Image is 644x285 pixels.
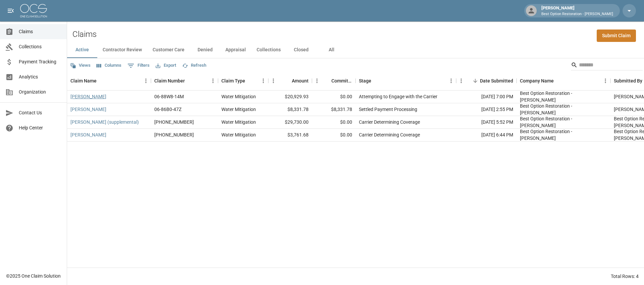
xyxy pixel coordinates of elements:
[245,76,255,85] button: Sort
[268,103,312,116] div: $8,331.78
[292,71,309,90] div: Amount
[456,71,517,90] div: Date Submitted
[154,71,185,90] div: Claim Number
[19,89,61,96] span: Organization
[221,71,245,90] div: Claim Type
[67,42,97,58] button: Active
[67,42,644,58] div: dynamic tabs
[221,106,256,113] div: Water Mitigation
[185,76,194,85] button: Sort
[268,116,312,129] div: $29,730.00
[359,119,420,125] div: Carrier Determining Coverage
[190,42,220,58] button: Denied
[268,71,312,90] div: Amount
[154,131,194,138] div: 01-005-724361
[312,76,322,86] button: Menu
[220,42,251,58] button: Appraisal
[480,71,513,90] div: Date Submitted
[258,76,268,86] button: Menu
[218,71,268,90] div: Claim Type
[97,42,147,58] button: Contractor Review
[70,106,106,113] a: [PERSON_NAME]
[471,76,480,85] button: Sort
[456,129,517,141] div: [DATE] 6:44 PM
[19,73,61,80] span: Analytics
[359,131,420,138] div: Carrier Determining Coverage
[312,71,356,90] div: Committed Amount
[4,4,17,17] button: open drawer
[70,71,97,90] div: Claim Name
[70,119,139,125] a: [PERSON_NAME] (supplemental)
[446,76,456,86] button: Menu
[154,93,184,100] div: 06-88W8-14M
[322,76,331,85] button: Sort
[221,131,256,138] div: Water Mitigation
[95,60,123,71] button: Select columns
[221,119,256,125] div: Water Mitigation
[539,5,616,17] div: [PERSON_NAME]
[251,42,286,58] button: Collections
[554,76,563,85] button: Sort
[19,28,61,35] span: Claims
[221,93,256,100] div: Water Mitigation
[268,91,312,103] div: $20,929.93
[268,129,312,141] div: $3,761.68
[312,116,356,129] div: $0.00
[72,30,97,39] h2: Claims
[520,128,607,141] div: Best Option Restoration - Thornton
[286,42,316,58] button: Closed
[520,71,554,90] div: Company Name
[312,103,356,116] div: $8,331.78
[20,4,47,17] img: ocs-logo-white-transparent.png
[517,71,610,90] div: Company Name
[141,76,151,86] button: Menu
[97,76,106,85] button: Sort
[19,109,61,116] span: Contact Us
[154,119,194,125] div: 01-005-724361
[331,71,352,90] div: Committed Amount
[70,131,106,138] a: [PERSON_NAME]
[312,91,356,103] div: $0.00
[19,124,61,131] span: Help Center
[359,106,417,113] div: Settled Payment Processing
[180,60,208,71] button: Refresh
[520,90,607,103] div: Best Option Restoration - Thornton
[600,76,610,86] button: Menu
[316,42,346,58] button: All
[371,76,381,85] button: Sort
[541,11,613,17] p: Best Option Restoration - [PERSON_NAME]
[6,273,61,279] div: © 2025 One Claim Solution
[268,76,278,86] button: Menu
[19,43,61,50] span: Collections
[67,71,151,90] div: Claim Name
[611,273,639,280] div: Total Rows: 4
[312,129,356,141] div: $0.00
[282,76,292,85] button: Sort
[359,71,371,90] div: Stage
[356,71,456,90] div: Stage
[154,60,178,71] button: Export
[208,76,218,86] button: Menu
[520,115,607,129] div: Best Option Restoration - Thornton
[456,103,517,116] div: [DATE] 2:55 PM
[614,71,642,90] div: Submitted By
[147,42,190,58] button: Customer Care
[456,116,517,129] div: [DATE] 5:52 PM
[154,106,181,113] div: 06-86B0-47Z
[571,60,643,72] div: Search
[456,76,466,86] button: Menu
[359,93,437,100] div: Attempting to Engage with the Carrier
[151,71,218,90] div: Claim Number
[19,58,61,65] span: Payment Tracking
[126,60,151,71] button: Show filters
[456,91,517,103] div: [DATE] 7:00 PM
[68,60,92,71] button: Views
[520,103,607,116] div: Best Option Restoration - Thornton
[70,93,106,100] a: [PERSON_NAME]
[597,30,636,42] a: Submit Claim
